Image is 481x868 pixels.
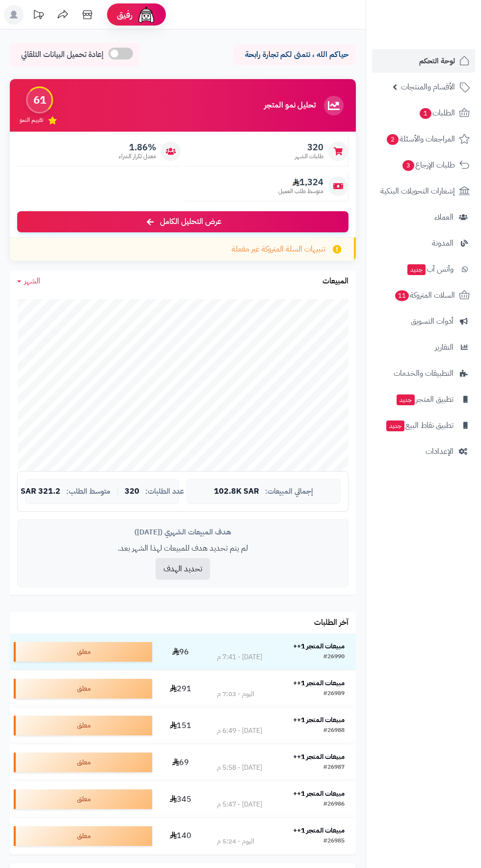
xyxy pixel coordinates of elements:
span: لوحة التحكم [419,54,455,68]
span: عدد الطلبات: [145,487,184,496]
div: #26987 [323,763,345,773]
div: اليوم - 5:24 م [217,837,254,846]
a: الإعدادات [372,440,475,463]
div: اليوم - 7:03 م [217,689,254,699]
span: عرض التحليل الكامل [160,216,221,227]
div: معلق [14,826,152,846]
span: الإعدادات [426,445,454,458]
p: لم يتم تحديد هدف للمبيعات لهذا الشهر بعد. [25,543,341,554]
a: عرض التحليل الكامل [17,211,348,232]
span: التطبيقات والخدمات [394,366,454,380]
span: تقييم النمو [20,116,43,124]
span: العملاء [434,210,454,224]
div: #26990 [323,652,345,662]
span: 1.86% [119,142,156,153]
td: 69 [156,744,206,781]
div: معلق [14,753,152,772]
div: معلق [14,679,152,699]
span: تطبيق المتجر [396,392,454,406]
h3: آخر الطلبات [314,618,348,627]
span: 321.2 SAR [21,487,60,496]
span: | [116,488,119,495]
a: تحديثات المنصة [26,5,51,27]
strong: مبيعات المتجر 1++ [293,788,345,799]
a: المراجعات والأسئلة2 [372,127,475,151]
span: إشعارات التحويلات البنكية [380,184,455,198]
span: معدل تكرار الشراء [119,152,156,161]
span: 102.8K SAR [214,487,259,496]
span: وآتس آب [406,262,454,276]
span: إجمالي المبيعات: [265,487,313,496]
div: [DATE] - 5:47 م [217,800,262,810]
strong: مبيعات المتجر 1++ [293,678,345,688]
td: 291 [156,671,206,707]
span: طلبات الشهر [295,152,323,161]
span: إعادة تحميل البيانات التلقائي [21,49,104,60]
p: حياكم الله ، نتمنى لكم تجارة رابحة [240,49,348,60]
a: أدوات التسويق [372,309,475,333]
span: جديد [386,420,404,431]
a: لوحة التحكم [372,49,475,73]
td: 140 [156,818,206,854]
a: تطبيق نقاط البيعجديد [372,414,475,437]
img: ai-face.png [136,5,156,25]
span: جديد [397,394,415,405]
a: العملاء [372,205,475,229]
a: المدونة [372,231,475,255]
span: تنبيهات السلة المتروكة غير مفعلة [232,244,325,255]
a: الشهر [17,276,40,287]
span: 3 [402,160,415,171]
a: طلبات الإرجاع3 [372,153,475,177]
td: 96 [156,634,206,670]
div: [DATE] - 7:41 م [217,652,262,662]
span: متوسط الطلب: [66,487,110,496]
a: التقارير [372,336,475,359]
a: وآتس آبجديد [372,257,475,281]
div: معلق [14,789,152,809]
button: تحديد الهدف [156,558,210,580]
a: تطبيق المتجرجديد [372,388,475,411]
span: 11 [395,290,409,302]
div: معلق [14,716,152,735]
strong: مبيعات المتجر 1++ [293,752,345,762]
a: التطبيقات والخدمات [372,362,475,385]
a: الطلبات1 [372,101,475,125]
span: طلبات الإرجاع [401,158,455,172]
strong: مبيعات المتجر 1++ [293,715,345,725]
div: #26988 [323,726,345,736]
h3: المبيعات [322,277,348,286]
span: أدوات التسويق [411,314,454,328]
span: السلات المتروكة [394,288,455,302]
td: 345 [156,781,206,817]
span: 1 [419,108,432,119]
div: #26986 [323,800,345,810]
span: 2 [386,134,399,145]
div: هدف المبيعات الشهري ([DATE]) [25,527,341,537]
div: #26985 [323,837,345,846]
a: السلات المتروكة11 [372,283,475,307]
span: الشهر [24,275,40,287]
span: 1,324 [278,177,323,188]
span: التقارير [435,340,454,354]
td: 151 [156,707,206,744]
span: الأقسام والمنتجات [401,80,455,94]
span: 320 [295,142,323,153]
span: متوسط طلب العميل [278,187,323,196]
span: 320 [125,487,139,496]
span: جديد [407,264,426,275]
div: [DATE] - 5:58 م [217,763,262,773]
div: #26989 [323,689,345,699]
h3: تحليل نمو المتجر [264,101,316,110]
img: logo-2.png [414,13,472,34]
a: إشعارات التحويلات البنكية [372,179,475,203]
span: الطلبات [419,106,455,120]
span: تطبيق نقاط البيع [385,419,454,432]
span: المراجعات والأسئلة [386,132,455,146]
div: معلق [14,642,152,662]
span: رفيق [117,9,133,21]
div: [DATE] - 6:49 م [217,726,262,736]
span: المدونة [432,236,454,250]
strong: مبيعات المتجر 1++ [293,641,345,651]
strong: مبيعات المتجر 1++ [293,825,345,836]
